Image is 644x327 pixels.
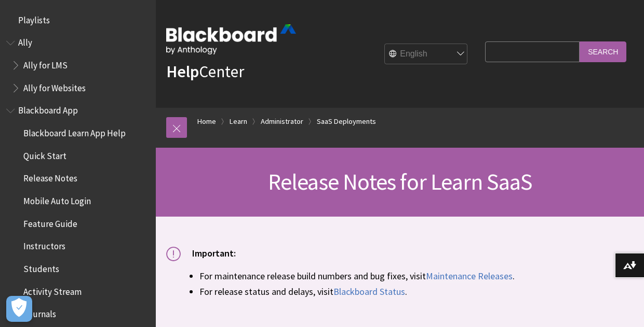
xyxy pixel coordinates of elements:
span: Students [23,260,59,274]
span: Important: [192,247,236,259]
a: Administrator [261,115,303,128]
a: Blackboard Status [333,286,405,298]
span: Blackboard Learn App Help [23,124,126,138]
nav: Book outline for Anthology Ally Help [6,34,150,97]
span: Quick Start [23,147,66,161]
button: Open Preferences [6,296,32,322]
a: Home [197,115,216,128]
a: Maintenance Releases [426,270,513,282]
span: Release Notes [23,170,77,184]
span: Instructors [23,238,65,252]
select: Site Language Selector [385,44,468,65]
span: Ally [18,34,32,48]
li: For release status and delays, visit . [199,285,634,298]
span: Mobile Auto Login [23,192,91,206]
span: Ally for Websites [23,79,86,93]
span: Feature Guide [23,215,77,229]
span: Blackboard App [18,102,78,116]
span: Journals [23,306,56,320]
strong: Help [166,61,199,82]
a: SaaS Deployments [317,115,376,128]
span: Release Notes for Learn SaaS [268,167,532,196]
nav: Book outline for Playlists [6,11,150,29]
a: HelpCenter [166,61,244,82]
a: Learn [230,115,247,128]
img: Blackboard by Anthology [166,24,296,54]
input: Search [580,41,626,62]
span: Ally for LMS [23,56,68,70]
span: Activity Stream [23,283,82,297]
span: Playlists [18,11,50,25]
li: For maintenance release build numbers and bug fixes, visit . [199,269,634,283]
